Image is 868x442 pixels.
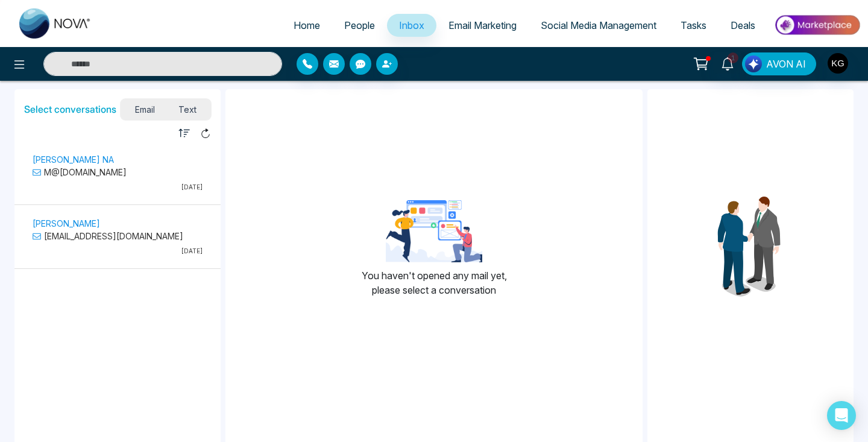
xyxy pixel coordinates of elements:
[766,57,806,71] span: AVON AI
[436,14,529,37] a: Email Marketing
[713,52,742,74] a: 1
[294,19,320,31] span: Home
[123,101,167,118] span: Email
[19,8,92,39] img: Nova CRM Logo
[386,200,482,262] img: landing-page-for-google-ads-3.png
[33,247,203,256] p: [DATE]
[281,14,332,37] a: Home
[719,14,767,37] a: Deals
[33,153,203,166] p: [PERSON_NAME] NA
[448,19,517,31] span: Email Marketing
[33,217,203,230] p: [PERSON_NAME]
[362,268,507,297] p: You haven't opened any mail yet, please select a conversation
[344,19,375,31] span: People
[742,52,816,75] button: AVON AI
[728,52,738,63] span: 1
[33,183,203,192] p: [DATE]
[167,101,209,118] span: Text
[731,19,755,31] span: Deals
[541,19,656,31] span: Social Media Management
[33,166,203,178] p: M@[DOMAIN_NAME]
[529,14,668,37] a: Social Media Management
[828,53,848,74] img: User Avatar
[668,14,719,37] a: Tasks
[827,401,856,430] div: Open Intercom Messenger
[681,19,706,31] span: Tasks
[24,104,116,115] h5: Select conversations
[745,55,762,72] img: Lead Flow
[33,230,203,242] p: [EMAIL_ADDRESS][DOMAIN_NAME]
[332,14,387,37] a: People
[387,14,436,37] a: Inbox
[399,19,424,31] span: Inbox
[773,11,861,39] img: Market-place.gif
